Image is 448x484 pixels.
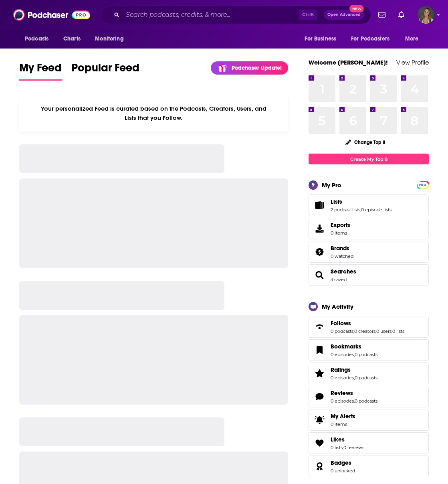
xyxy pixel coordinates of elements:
div: Search podcasts, credits, & more... [101,6,371,24]
a: PRO [418,182,428,188]
input: Search podcasts, credits, & more... [123,8,299,21]
div: My Pro [322,181,341,189]
span: Podcasts [25,33,48,45]
a: 0 episodes [331,375,354,381]
a: Popular Feed [71,61,139,81]
span: , [391,328,392,334]
a: Reviews [311,391,327,402]
a: 0 episodes [331,352,354,357]
div: Your personalized Feed is curated based on the Podcasts, Creators, Users, and Lists that you Follow. [19,95,288,132]
a: Lists [331,198,391,205]
span: , [353,328,354,334]
span: , [354,398,355,404]
a: Show notifications dropdown [395,8,408,22]
span: Lists [309,194,429,216]
button: Change Top 8 [341,137,390,147]
a: 0 episodes [331,398,354,404]
span: Lists [331,198,342,205]
button: open menu [89,31,134,47]
span: Reviews [331,389,353,397]
a: 0 unlocked [331,468,355,474]
span: Brands [309,241,429,263]
span: For Podcasters [351,33,389,45]
a: Exports [309,218,429,239]
a: Lists [311,200,327,211]
span: Popular Feed [71,61,139,79]
span: Ratings [309,362,429,384]
a: Ratings [331,366,377,373]
span: My Alerts [331,413,355,420]
a: Create My Top 8 [309,154,429,164]
span: Open Advanced [327,13,361,17]
a: 2 podcast lists [331,207,360,213]
span: Follows [331,320,351,327]
a: 0 episode lists [361,207,391,213]
a: 0 lists [331,445,343,450]
a: Bookmarks [311,344,327,356]
span: Exports [331,221,350,229]
div: My Activity [322,303,353,310]
a: 0 creators [354,328,375,334]
span: Logged in as hhughes [417,6,435,24]
span: My Alerts [311,414,327,425]
a: Follows [331,320,404,327]
a: Reviews [331,389,377,397]
a: Charts [58,31,85,47]
a: Follows [311,321,327,332]
span: Badges [309,456,429,477]
span: My Feed [19,61,62,79]
span: Monitoring [95,33,123,45]
span: Charts [63,33,81,45]
p: Podchaser Update! [232,65,282,71]
a: Show notifications dropdown [375,8,389,22]
a: Likes [311,437,327,449]
a: 3 saved [331,277,347,282]
span: Badges [331,459,351,466]
a: Badges [311,461,327,472]
img: Podchaser - Follow, Share and Rate Podcasts [13,7,90,22]
span: Exports [311,223,327,234]
a: Brands [311,246,327,257]
a: 0 podcasts [355,352,377,357]
button: open menu [400,31,429,47]
span: Ratings [331,366,351,373]
span: New [349,5,364,12]
a: Searches [331,268,356,275]
span: Bookmarks [309,339,429,361]
a: Badges [331,459,355,466]
span: , [360,207,361,213]
span: , [354,375,355,381]
span: , [375,328,376,334]
a: Bookmarks [331,343,377,350]
a: 0 users [376,328,391,334]
span: 0 items [331,230,350,236]
span: Searches [309,264,429,286]
a: 0 podcasts [355,398,377,404]
a: Brands [331,245,353,252]
span: , [354,352,355,357]
a: 0 podcasts [355,375,377,381]
a: Ratings [311,368,327,379]
span: Likes [331,436,345,443]
span: Reviews [309,386,429,407]
a: 0 watched [331,253,353,259]
button: Open AdvancedNew [324,10,364,20]
a: My Alerts [309,409,429,431]
span: For Business [305,33,336,45]
a: 0 lists [392,328,404,334]
span: Likes [309,432,429,454]
span: Bookmarks [331,343,361,350]
span: Ctrl K [299,10,317,20]
span: 0 items [331,421,355,427]
a: 0 reviews [343,445,364,450]
a: My Feed [19,61,62,81]
img: User Profile [417,6,435,24]
button: open menu [299,31,346,47]
a: 0 podcasts [331,328,353,334]
a: View Profile [396,59,429,66]
span: Brands [331,245,349,252]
